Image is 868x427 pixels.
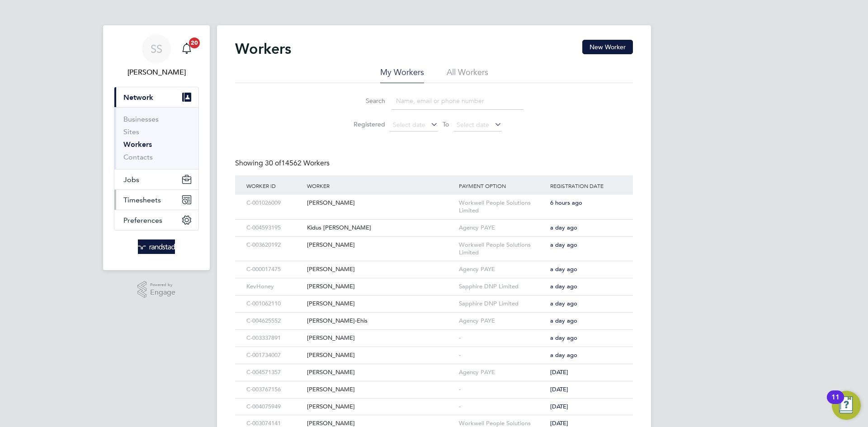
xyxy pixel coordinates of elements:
div: [PERSON_NAME] [305,347,457,364]
div: C-004593195 [244,220,305,236]
div: C-001062110 [244,296,305,312]
div: Sapphire DNP Limited [457,278,548,295]
span: [DATE] [550,419,568,427]
div: - [457,381,548,398]
button: Open Resource Center, 11 new notifications [832,391,861,420]
button: Jobs [114,169,198,189]
div: [PERSON_NAME]-Ehis [305,313,457,329]
div: Agency PAYE [457,313,548,329]
div: Workwell People Solutions Limited [457,237,548,261]
label: Search [344,97,385,105]
span: 6 hours ago [550,199,582,206]
div: [PERSON_NAME] [305,296,457,312]
span: [DATE] [550,385,568,393]
div: Sapphire DNP Limited [457,296,548,312]
div: Worker ID [244,175,305,196]
span: Engage [150,289,175,296]
span: Preferences [123,216,162,225]
div: [PERSON_NAME] [305,399,457,415]
span: a day ago [550,282,577,290]
a: Businesses [123,115,159,123]
img: randstad-logo-retina.png [138,239,175,254]
div: Showing [235,159,331,168]
span: a day ago [550,334,577,342]
a: C-001026009[PERSON_NAME]Workwell People Solutions Limited6 hours ago [244,194,624,202]
div: Worker [305,175,457,196]
span: Timesheets [123,196,161,204]
div: - [457,347,548,364]
span: Select date [457,121,489,129]
a: C-001734007[PERSON_NAME]-a day ago [244,347,624,354]
span: a day ago [550,265,577,273]
span: [DATE] [550,368,568,376]
a: C-004625552[PERSON_NAME]-EhisAgency PAYEa day ago [244,312,624,320]
div: - [457,330,548,347]
div: C-001734007 [244,347,305,364]
span: Powered by [150,281,175,289]
div: Agency PAYE [457,364,548,381]
a: C-004593195Kidus [PERSON_NAME]Agency PAYEa day ago [244,219,624,227]
button: Preferences [114,210,198,230]
div: C-003620192 [244,237,305,253]
div: C-003767156 [244,381,305,398]
div: Agency PAYE [457,220,548,236]
span: SS [151,43,162,55]
a: C-003337891[PERSON_NAME]-a day ago [244,329,624,337]
div: C-003337891 [244,330,305,347]
span: To [440,118,452,130]
input: Name, email or phone number [392,92,524,110]
span: Select date [393,121,425,129]
span: 14562 Workers [265,159,330,168]
button: Timesheets [114,190,198,210]
div: Workwell People Solutions Limited [457,195,548,219]
a: Powered byEngage [137,281,176,298]
a: C-000017475[PERSON_NAME]Agency PAYEa day ago [244,261,624,268]
li: My Workers [380,67,424,83]
span: Jobs [123,175,139,184]
button: Network [114,87,198,107]
div: [PERSON_NAME] [305,364,457,381]
div: [PERSON_NAME] [305,237,457,253]
a: C-004571357[PERSON_NAME]Agency PAYE[DATE] [244,364,624,371]
div: C-004571357 [244,364,305,381]
a: C-001062110[PERSON_NAME]Sapphire DNP Limiteda day ago [244,295,624,303]
div: C-004625552 [244,313,305,329]
div: Network [114,107,198,169]
div: [PERSON_NAME] [305,381,457,398]
div: C-004075949 [244,399,305,415]
a: Go to home page [114,239,199,254]
div: 11 [831,397,840,409]
div: C-001026009 [244,195,305,211]
div: [PERSON_NAME] [305,278,457,295]
span: 30 of [265,159,281,168]
a: 20 [178,34,196,63]
li: All Workers [447,67,488,83]
span: a day ago [550,224,577,231]
span: Network [123,93,153,102]
span: 20 [189,38,200,48]
span: a day ago [550,241,577,249]
button: New Worker [582,40,633,54]
a: Workers [123,140,152,149]
div: - [457,399,548,415]
span: [DATE] [550,403,568,410]
div: Registration Date [548,175,624,196]
a: C-003620192[PERSON_NAME]Workwell People Solutions Limiteda day ago [244,236,624,244]
label: Registered [344,120,385,128]
h2: Workers [235,40,291,58]
a: KevHoney[PERSON_NAME]Sapphire DNP Limiteda day ago [244,278,624,286]
nav: Main navigation [103,25,210,270]
div: Kidus [PERSON_NAME] [305,220,457,236]
div: Agency PAYE [457,261,548,278]
a: C-004075949[PERSON_NAME]-[DATE] [244,398,624,406]
a: C-003074141[PERSON_NAME]Workwell People Solutions Limited[DATE] [244,415,624,422]
a: C-003767156[PERSON_NAME]-[DATE] [244,381,624,389]
span: a day ago [550,351,577,359]
span: a day ago [550,317,577,324]
a: SS[PERSON_NAME] [114,34,199,78]
span: Shaye Stoneham [114,67,199,78]
div: C-000017475 [244,261,305,278]
div: [PERSON_NAME] [305,330,457,347]
div: KevHoney [244,278,305,295]
div: [PERSON_NAME] [305,195,457,211]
